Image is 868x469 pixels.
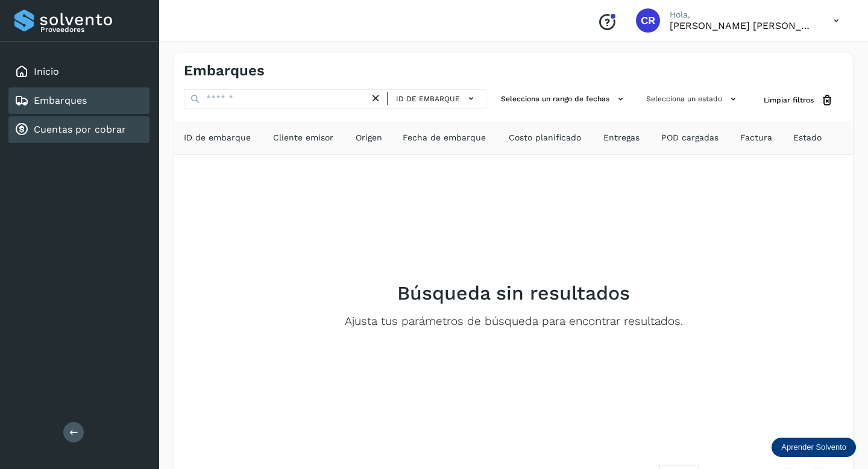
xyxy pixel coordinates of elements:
button: Limpiar filtros [754,89,843,112]
span: Limpiar filtros [764,95,814,105]
div: Embarques [8,87,149,114]
p: Aprender Solvento [781,442,846,452]
a: Cuentas por cobrar [34,124,126,135]
p: Proveedores [40,25,145,34]
button: Selecciona un rango de fechas [496,89,632,109]
span: Factura [740,131,772,144]
span: ID de embarque [396,93,460,104]
a: Embarques [34,95,87,106]
span: POD cargadas [661,131,719,144]
p: Ajusta tus parámetros de búsqueda para encontrar resultados. [345,315,683,329]
span: ID de embarque [184,131,251,144]
span: Fecha de embarque [403,131,486,144]
h2: Búsqueda sin resultados [397,282,630,304]
span: Estado [793,131,822,144]
div: Inicio [8,58,149,85]
span: Entregas [603,131,640,144]
a: Inicio [34,66,59,77]
button: Selecciona un estado [641,89,744,109]
div: Cuentas por cobrar [8,116,149,143]
p: Hola, [670,10,814,20]
span: Origen [356,131,382,144]
span: Cliente emisor [273,131,333,144]
button: ID de embarque [392,90,481,107]
p: CARLOS RODOLFO BELLI PEDRAZA [670,20,814,31]
span: Costo planificado [509,131,581,144]
div: Aprender Solvento [772,438,856,457]
h4: Embarques [184,62,265,80]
